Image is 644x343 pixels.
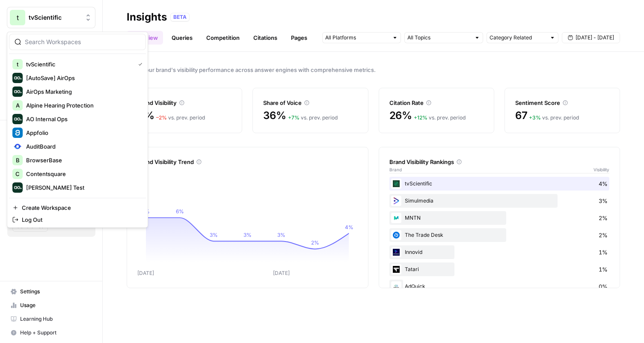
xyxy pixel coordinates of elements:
a: Pages [286,31,312,45]
img: jva9d74bx3c4y3c9qm7049tpkofs [391,196,401,206]
button: Help + Support [7,326,95,340]
span: AuditBoard [26,142,139,151]
img: wbn1xfvo7f8azkgmj7brrj23s0r4 [391,213,401,223]
span: Brand [389,166,402,173]
img: Appfolio Logo [12,128,23,138]
div: Innovid [389,245,610,259]
div: vs. prev. period [156,114,205,122]
img: xo4txml7rgss9ode3sd23f14wbit [391,264,401,274]
div: Brand Visibility Trend [137,158,358,166]
span: Alpine Hearing Protection [26,101,139,110]
span: t [17,12,19,23]
span: Settings [20,288,92,295]
a: Usage [7,298,95,312]
div: tvScientific [389,177,610,191]
a: Settings [7,285,95,298]
tspan: [DATE] [273,270,290,276]
div: MNTN [389,211,610,225]
span: 26% [389,109,412,122]
span: C [15,170,20,178]
img: 4qn8ldutrzw4z5941v6w2u3jpftk [391,179,401,189]
a: Competition [201,31,245,45]
span: Learning Hub [20,315,92,323]
img: AO Internal Ops Logo [12,114,23,124]
tspan: 6% [142,208,150,215]
div: vs. prev. period [529,114,579,122]
span: 1% [599,265,608,274]
img: giuqpmfixmfbagiog0ur6kn8zne1 [391,230,401,240]
tspan: 3% [277,232,285,238]
span: [AutoSave] AirOps [26,74,139,82]
a: Citations [248,31,282,45]
div: Citation Rate [389,98,484,107]
div: Workspace: tvScientific [7,32,148,228]
span: Usage [20,301,92,309]
span: Visibility [594,166,609,173]
span: B [16,156,20,164]
div: Brand Visibility [137,98,231,107]
span: 3% [599,197,608,205]
img: 6oawcj0vszzgtc3k4uw4a4koes2o [391,281,401,292]
div: Sentiment Score [515,98,609,107]
span: 1% [599,248,608,257]
span: BrowserBase [26,156,139,164]
span: + 7 % [288,114,300,121]
div: Tatari [389,262,610,276]
span: Appfolio [26,128,139,137]
div: Simulmedia [389,194,610,208]
span: + 12 % [414,114,427,121]
a: Overview [127,31,163,45]
img: [AutoSave] AirOps Logo [12,73,23,83]
a: Log Out [9,214,146,226]
span: Help + Support [20,329,92,337]
input: All Topics [407,33,471,42]
input: All Platforms [325,33,389,42]
a: Create Workspace [9,202,146,214]
span: t [17,60,18,69]
tspan: 4% [345,224,353,230]
a: Learning Hub [7,312,95,326]
span: A [16,101,20,110]
div: AdQuick [389,280,610,293]
span: Track your brand's visibility performance across answer engines with comprehensive metrics. [127,66,620,74]
span: 67 [515,109,528,122]
span: tvScientific [26,60,131,69]
img: AuditBoard Logo [12,141,23,152]
tspan: 3% [210,232,218,238]
div: Insights [127,10,167,24]
span: AirOps Marketing [26,87,139,96]
img: Dillon Test Logo [12,182,23,193]
span: AO Internal Ops [26,115,139,123]
img: AirOps Marketing Logo [12,86,23,97]
span: – 2 % [156,114,167,121]
div: The Trade Desk [389,228,610,242]
span: [DATE] - [DATE] [576,34,614,42]
tspan: 6% [176,208,184,215]
span: 4% [599,179,608,188]
div: Brand Visibility Rankings [389,158,610,166]
span: + 3 % [529,114,541,121]
div: BETA [170,13,190,21]
span: 0% [599,282,608,291]
input: Search Workspaces [25,38,140,46]
tspan: 2% [311,239,319,246]
div: vs. prev. period [288,114,338,122]
tspan: 3% [243,232,252,238]
div: vs. prev. period [414,114,466,122]
span: tvScientific [29,13,80,22]
span: [PERSON_NAME] Test [26,183,139,192]
img: lcu1f4ms8jzh89ffa7vlbdewgwez [391,247,401,257]
button: Workspace: tvScientific [7,7,95,28]
span: 2% [599,231,608,239]
a: Queries [166,31,198,45]
span: 36% [263,109,286,122]
span: Log Out [22,215,139,224]
tspan: [DATE] [137,270,154,276]
span: Create Workspace [22,203,139,212]
button: [DATE] - [DATE] [562,32,620,43]
div: Share of Voice [263,98,357,107]
input: Category Related [490,33,546,42]
span: 2% [599,214,608,222]
span: Contentsquare [26,170,139,178]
